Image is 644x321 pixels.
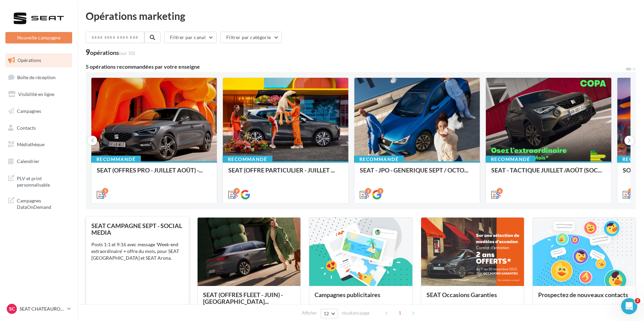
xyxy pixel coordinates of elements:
a: SC SEAT CHATEAUROUX [5,302,72,315]
span: SEAT CAMPAGNE SEPT - SOCIAL MEDIA [91,222,182,236]
a: Boîte de réception [4,70,74,85]
div: 3 [628,188,634,194]
div: Posts 1:1 et 9:16 avec message 'Week-end extraordinaire' + offre du mois, pour SEAT [GEOGRAPHIC_D... [91,241,183,261]
span: SEAT - JPO - GENERIQUE SEPT / OCTO... [360,166,468,174]
div: 2 [377,188,383,194]
span: Opérations [18,57,41,63]
span: 12 [324,311,329,316]
div: Recommandé [486,156,535,163]
button: Filtrer par canal [164,32,217,43]
div: Recommandé [91,156,141,163]
span: Calendrier [17,158,39,164]
a: Médiathèque [4,137,74,152]
div: 6 [497,188,503,194]
div: Recommandé [354,156,404,163]
span: Médiathèque [17,141,45,147]
span: résultats/page [342,310,370,316]
a: Contacts [4,121,74,135]
a: Calendrier [4,154,74,168]
a: Campagnes DataOnDemand [4,193,74,213]
span: Campagnes DataOnDemand [17,196,69,211]
div: 2 [365,188,371,194]
div: Recommandé [223,156,272,163]
div: opérations [90,50,135,56]
div: 9 [234,188,240,194]
div: 5 [102,188,108,194]
iframe: Intercom live chat [621,298,637,314]
button: Filtrer par catégorie [221,32,282,43]
span: 2 [635,298,640,303]
span: Campagnes [17,108,41,114]
span: SC [9,306,15,312]
div: 5 opérations recommandées par votre enseigne [86,64,625,69]
span: SEAT (OFFRE PARTICULIER - JUILLET ... [228,166,335,174]
button: 12 [321,309,338,318]
span: SEAT Occasions Garanties [427,291,497,298]
span: Contacts [17,125,36,130]
p: SEAT CHATEAUROUX [20,306,64,312]
a: Visibilité en ligne [4,87,74,101]
a: Opérations [4,53,74,67]
div: 9 [86,49,135,56]
div: Opérations marketing [86,11,636,21]
span: 1 [394,308,405,318]
span: Afficher [302,310,317,316]
span: Prospectez de nouveaux contacts [538,291,628,298]
span: PLV et print personnalisable [17,174,69,188]
span: Boîte de réception [17,74,56,80]
span: SEAT (OFFRES FLEET - JUIN) - [GEOGRAPHIC_DATA]... [203,291,283,305]
a: PLV et print personnalisable [4,171,74,191]
span: Campagnes publicitaires [315,291,380,298]
span: Visibilité en ligne [18,91,54,97]
span: SEAT (OFFRES PRO - JUILLET AOÛT) -... [97,166,203,174]
button: Nouvelle campagne [5,32,72,43]
a: Campagnes [4,104,74,118]
span: (sur 10) [119,50,135,56]
span: SEAT - TACTIQUE JUILLET /AOÛT (SOC... [491,166,602,174]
